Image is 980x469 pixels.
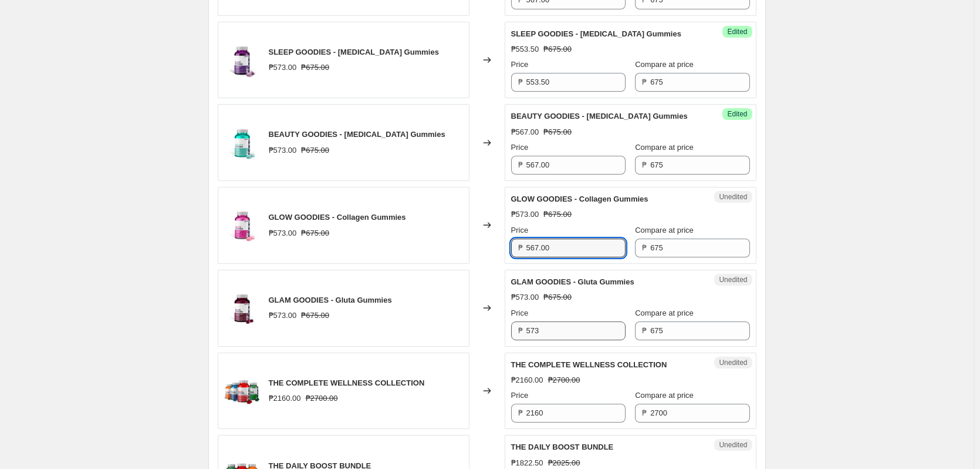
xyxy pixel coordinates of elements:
span: GLAM GOODIES - Gluta Gummies [269,296,392,304]
span: GLAM GOODIES - Gluta Gummies [511,277,634,286]
span: ₱ [642,78,647,86]
span: Price [511,60,529,69]
span: THE DAILY BOOST BUNDLE [511,443,614,451]
span: Unedited [719,275,747,284]
span: SLEEP GOODIES - [MEDICAL_DATA] Gummies [511,29,681,38]
img: PDP_MKT_MEL_1_1200x1200_8144d7fa-7815-455c-bf50-d5812f3c0b72_80x.png [224,42,259,78]
span: GLOW GOODIES - Collagen Gummies [511,195,648,203]
span: ₱ [642,243,647,252]
div: ₱573.00 [511,209,539,220]
span: Compare at price [635,143,694,152]
img: PDP_MKT_COL_1_1200x1200__2_80x.png [224,207,259,243]
span: Edited [727,109,747,119]
strike: ₱675.00 [301,62,329,73]
span: Edited [727,27,747,36]
span: SLEEP GOODIES - [MEDICAL_DATA] Gummies [269,48,439,56]
span: Unedited [719,358,747,367]
div: ₱573.00 [511,292,539,303]
div: ₱2160.00 [269,393,301,404]
span: ₱ [642,326,647,335]
div: ₱573.00 [269,145,297,156]
div: ₱553.50 [511,43,539,55]
img: PDP_MKT_ASH_1_1200x1200__3_80x.png [224,125,259,160]
div: ₱2160.00 [511,374,543,386]
span: Unedited [719,440,747,450]
span: Compare at price [635,309,694,317]
div: ₱573.00 [269,310,297,321]
span: Price [511,226,529,235]
strike: ₱675.00 [301,310,329,321]
span: Compare at price [635,60,694,69]
strike: ₱675.00 [543,209,572,220]
span: BEAUTY GOODIES - [MEDICAL_DATA] Gummies [511,112,688,120]
span: Price [511,309,529,317]
span: Compare at price [635,391,694,400]
span: Price [511,391,529,400]
span: Unedited [719,192,747,202]
span: ₱ [518,243,523,252]
span: ₱ [642,408,647,417]
strike: ₱675.00 [543,292,572,303]
span: GLOW GOODIES - Collagen Gummies [269,213,406,222]
div: ₱573.00 [269,227,297,239]
span: ₱ [642,160,647,169]
span: Compare at price [635,226,694,235]
strike: ₱2700.00 [548,374,580,386]
strike: ₱675.00 [543,43,572,55]
span: ₱ [518,408,523,417]
strike: ₱2700.00 [306,393,338,404]
span: THE COMPLETE WELLNESS COLLECTION [269,378,425,387]
strike: ₱675.00 [301,145,329,156]
strike: ₱675.00 [543,126,572,138]
strike: ₱2025.00 [548,457,580,469]
div: ₱1822.50 [511,457,543,469]
span: THE COMPLETE WELLNESS COLLECTION [511,360,667,369]
span: Price [511,143,529,152]
img: PDP_MKT_GLU_1_1200x1200_V7_GN_80x.png [224,290,259,326]
span: BEAUTY GOODIES - [MEDICAL_DATA] Gummies [269,130,445,139]
div: ₱573.00 [269,62,297,73]
span: ₱ [518,78,523,86]
strike: ₱675.00 [301,227,329,239]
span: ₱ [518,160,523,169]
div: ₱567.00 [511,126,539,138]
span: ₱ [518,326,523,335]
img: The_Complete_Wellness_Collection_1200x1200_V1_GN_80x.jpg [224,373,259,408]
